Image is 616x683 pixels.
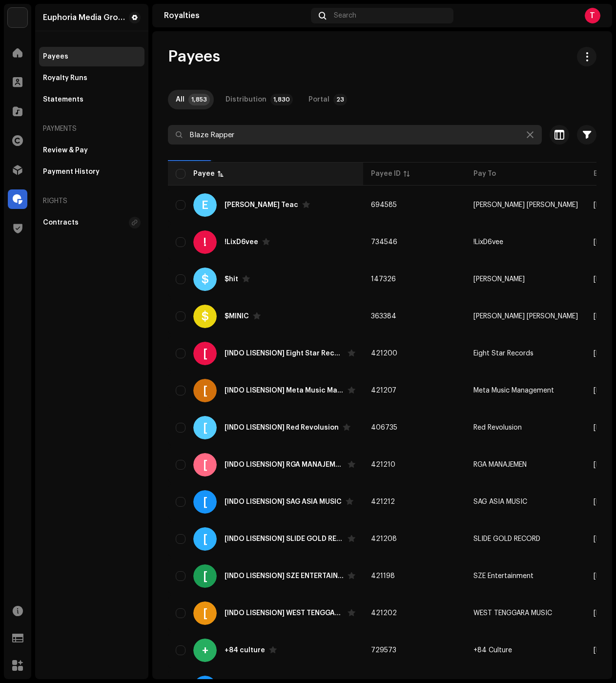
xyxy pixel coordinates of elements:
[270,94,293,105] p-badge: 1,830
[193,379,217,402] div: [
[225,647,265,654] div: +84 culture
[39,189,144,213] re-a-nav-header: Rights
[39,68,144,88] re-m-nav-item: Royalty Runs
[334,12,356,20] span: Search
[225,350,344,357] div: [INDO LISENSION] Eight Star Records Tbk.
[473,573,534,580] span: SZE Entertainment
[193,601,217,625] div: [
[371,239,397,246] span: 734546
[193,639,217,662] div: +
[473,424,522,431] span: Red Revolusion
[371,169,401,179] div: Payee ID
[473,536,540,542] span: SLIDE GOLD RECORD
[226,90,267,109] div: Distribution
[371,313,396,320] span: 363384
[225,313,249,320] div: $MINIC
[193,193,217,217] div: E
[168,125,542,145] input: Search
[176,90,185,109] div: All
[193,268,217,291] div: $
[473,350,534,357] span: Eight Star Records
[43,96,83,103] div: Statements
[473,610,552,617] span: WEST TENGGARA MUSIC
[39,162,144,182] re-m-nav-item: Payment History
[39,141,144,160] re-m-nav-item: Review & Pay
[225,498,342,505] div: [INDO LISENSION] SAG ASIA MUSIC
[43,14,125,21] div: Euphoria Media Group
[473,276,525,283] span: m farrell
[43,74,87,82] div: Royalty Runs
[308,90,329,109] div: Portal
[585,8,600,23] div: T
[473,647,512,654] span: +84 Culture
[43,219,79,227] div: Contracts
[39,47,144,66] re-m-nav-item: Payees
[43,168,100,176] div: Payment History
[193,564,217,588] div: [
[371,536,397,542] span: 421208
[39,213,144,232] re-m-nav-item: Contracts
[371,350,397,357] span: 421200
[371,461,395,468] span: 421210
[8,8,27,27] img: de0d2825-999c-4937-b35a-9adca56ee094
[164,12,307,20] div: Royalties
[225,610,344,617] div: [INDO LISENSION] WEST TENGGARA MUSIC
[473,387,554,394] span: Meta Music Management
[473,239,503,246] span: !LixD6vee
[225,202,298,208] div: Eveline Teac
[39,117,144,141] re-a-nav-header: Payments
[39,90,144,109] re-m-nav-item: Statements
[193,230,217,254] div: !
[371,202,397,208] span: 694585
[473,202,578,208] span: Danielle Laurindo de Melo
[473,313,578,320] span: Nguyen Anh Dung
[43,146,88,154] div: Review & Pay
[168,47,220,66] span: Payees
[371,573,395,580] span: 421198
[473,461,527,468] span: RGA MANAJEMEN
[371,498,395,505] span: 421212
[193,453,217,476] div: [
[225,573,344,580] div: [INDO LISENSION] SZE ENTERTAINMENT
[193,527,217,551] div: [
[371,424,397,431] span: 406735
[193,416,217,439] div: [
[193,342,217,365] div: [
[225,239,258,246] div: !LixD6vee
[225,461,344,468] div: [INDO LISENSION] RGA MANAJEMEN
[333,94,347,105] p-badge: 23
[473,498,527,505] span: SAG ASIA MUSIC
[225,536,344,542] div: [INDO LISENSION] SLIDE GOLD RECORD
[225,387,344,394] div: [INDO LISENSION] Meta Music Management
[193,169,215,179] div: Payee
[43,53,68,61] div: Payees
[371,647,396,654] span: 729573
[193,305,217,328] div: $
[371,387,396,394] span: 421207
[188,94,210,105] p-badge: 1,853
[371,610,397,617] span: 421202
[371,276,396,283] span: 147326
[193,490,217,514] div: [
[225,276,238,283] div: $hit
[225,424,339,431] div: [INDO LISENSION] Red Revolusion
